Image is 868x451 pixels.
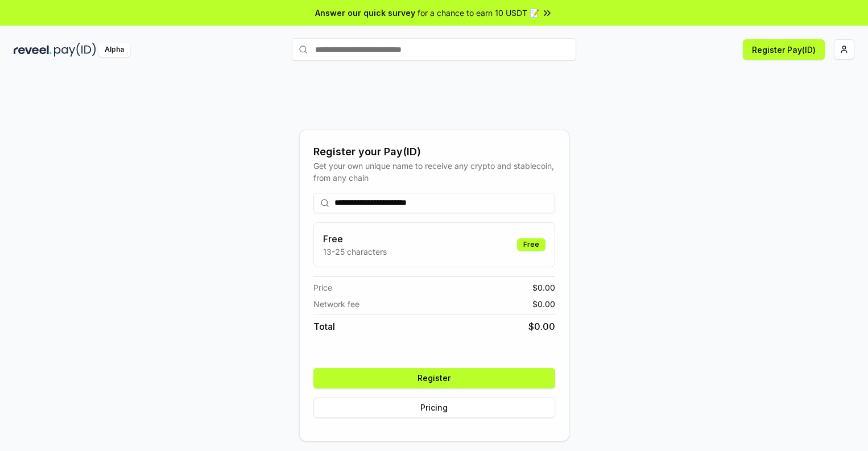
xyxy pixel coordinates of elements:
[313,368,555,388] button: Register
[323,246,387,258] p: 13-25 characters
[313,398,555,418] button: Pricing
[532,298,555,310] span: $ 0.00
[54,43,96,57] img: pay_id
[418,7,539,19] span: for a chance to earn 10 USDT 📝
[313,282,332,293] span: Price
[313,144,555,160] div: Register your Pay(ID)
[517,238,545,251] div: Free
[313,160,555,184] div: Get your own unique name to receive any crypto and stablecoin, from any chain
[323,232,387,246] h3: Free
[98,43,130,57] div: Alpha
[14,43,52,57] img: reveel_dark
[532,282,555,293] span: $ 0.00
[528,320,555,333] span: $ 0.00
[313,320,335,333] span: Total
[315,7,415,19] span: Answer our quick survey
[743,39,825,60] button: Register Pay(ID)
[313,298,359,310] span: Network fee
